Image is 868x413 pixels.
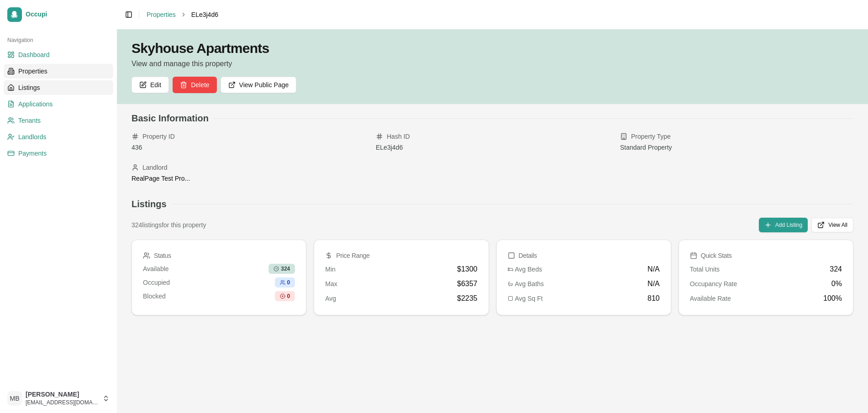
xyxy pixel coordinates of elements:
[18,67,47,76] span: Properties
[4,80,113,95] a: Listings
[759,218,808,232] button: Add Listing
[325,265,336,274] span: Min
[457,278,478,289] span: $ 6357
[690,251,842,260] div: Quick Stats
[132,132,365,141] div: Property ID
[620,132,853,141] div: Property Type
[132,175,190,182] span: RealPage Test Pro...
[508,294,543,303] span: Avg Sq Ft
[132,220,206,230] p: 324 listing s for this property
[4,387,113,409] button: MB[PERSON_NAME][EMAIL_ADDRESS][DOMAIN_NAME]
[139,80,161,89] div: Edit
[620,143,853,152] div: Standard Property
[132,112,209,125] h2: Basic Information
[18,116,41,125] span: Tenants
[376,132,609,141] div: Hash ID
[4,146,113,161] a: Payments
[4,97,113,111] a: Applications
[143,292,166,301] span: Blocked
[325,279,337,288] span: Max
[143,278,170,287] span: Occupied
[325,251,477,260] div: Price Range
[18,132,47,141] span: Landlords
[690,265,720,274] span: Total Units
[132,77,169,93] button: Edit
[508,265,542,274] span: Avg Beds
[132,143,365,152] div: 436
[191,10,218,19] span: ELe3j4d6
[18,149,47,158] span: Payments
[228,80,289,89] div: View Public Page
[830,264,842,275] span: 324
[147,10,218,19] nav: breadcrumb
[173,77,216,93] button: Delete
[147,11,176,18] a: Properties
[26,399,99,406] span: [EMAIL_ADDRESS][DOMAIN_NAME]
[690,294,731,303] span: Available Rate
[26,391,99,399] span: [PERSON_NAME]
[221,77,297,93] button: View Public Page
[132,198,167,210] h2: Listings
[132,40,853,57] div: Skyhouse Apartments
[4,33,113,47] div: Navigation
[275,277,295,288] div: 0
[457,264,478,275] span: $ 1300
[18,50,50,59] span: Dashboard
[268,264,295,274] div: 324
[4,113,113,128] a: Tenants
[180,80,209,89] div: Delete
[831,278,842,289] span: 0 %
[508,251,660,260] div: Details
[647,293,660,304] span: 810
[508,279,544,288] span: Avg Baths
[690,279,737,288] span: Occupancy Rate
[26,10,110,19] span: Occupi
[4,64,113,78] a: Properties
[325,294,336,303] span: Avg
[18,99,53,109] span: Applications
[4,47,113,62] a: Dashboard
[647,264,660,275] span: N/A
[376,143,609,152] div: ELe3j4d6
[143,264,169,273] span: Available
[647,278,660,289] span: N/A
[18,83,40,92] span: Listings
[4,130,113,144] a: Landlords
[4,4,113,26] a: Occupi
[811,218,853,232] button: View All
[457,293,478,304] span: $ 2235
[132,58,853,69] p: View and manage this property
[823,293,842,304] span: 100 %
[143,251,295,260] div: Status
[275,291,295,301] div: 0
[7,391,22,406] span: MB
[132,163,365,172] div: Landlord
